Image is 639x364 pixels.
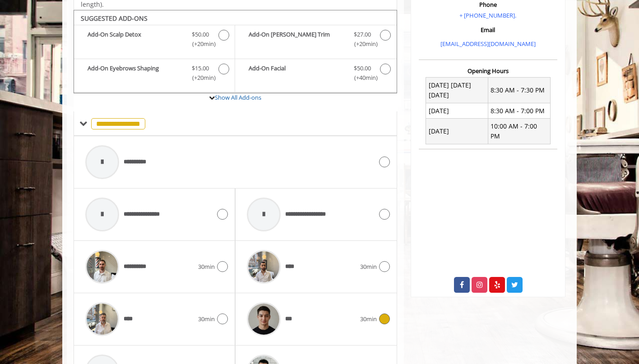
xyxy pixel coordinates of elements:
[426,119,488,144] td: [DATE]
[192,64,209,73] span: $15.00
[79,64,230,85] label: Add-On Eyebrows Shaping
[249,30,344,49] b: Add-On [PERSON_NAME] Trim
[187,39,214,49] span: (+20min )
[421,27,555,33] h3: Email
[249,64,344,83] b: Add-On Facial
[192,30,209,39] span: $50.00
[488,103,550,119] td: 8:30 AM - 7:00 PM
[440,40,536,48] a: [EMAIL_ADDRESS][DOMAIN_NAME]
[215,93,261,101] a: Show All Add-ons
[488,78,550,103] td: 8:30 AM - 7:30 PM
[240,64,392,85] label: Add-On Facial
[421,1,555,8] h3: Phone
[187,73,214,83] span: (+20min )
[426,103,488,119] td: [DATE]
[426,78,488,103] td: [DATE] [DATE] [DATE]
[79,30,230,51] label: Add-On Scalp Detox
[198,314,215,324] span: 30min
[88,30,183,49] b: Add-On Scalp Detox
[459,11,516,19] a: + [PHONE_NUMBER].
[198,262,215,272] span: 30min
[354,30,371,39] span: $27.00
[419,68,557,74] h3: Opening Hours
[349,39,375,49] span: (+20min )
[360,262,377,272] span: 30min
[74,10,397,94] div: The Made Man Haircut Add-onS
[354,64,371,73] span: $50.00
[349,73,375,83] span: (+40min )
[88,64,183,83] b: Add-On Eyebrows Shaping
[81,14,148,23] b: SUGGESTED ADD-ONS
[240,30,392,51] label: Add-On Beard Trim
[360,314,377,324] span: 30min
[488,119,550,144] td: 10:00 AM - 7:00 PM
